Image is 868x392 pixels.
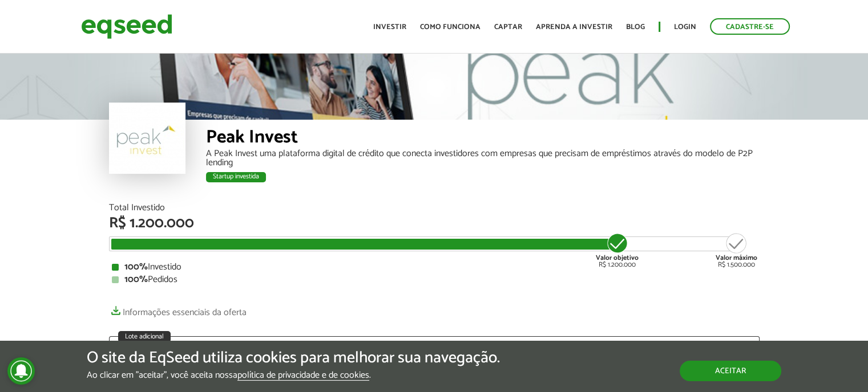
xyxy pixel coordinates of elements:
div: Lote adicional [118,331,171,342]
strong: 100% [124,272,148,287]
a: Informações essenciais da oferta [109,301,247,317]
a: política de privacidade e de cookies [237,371,369,381]
div: Investido [112,263,757,272]
strong: Valor máximo [716,252,757,263]
div: Startup investida [206,172,266,182]
div: R$ 1.200.000 [596,232,639,268]
h5: O site da EqSeed utiliza cookies para melhorar sua navegação. [87,349,500,367]
div: A Peak Invest uma plataforma digital de crédito que conecta investidores com empresas que precisa... [206,149,760,168]
a: Captar [494,23,522,31]
a: Como funciona [420,23,481,31]
button: Aceitar [680,361,781,381]
a: Investir [373,23,406,31]
img: EqSeed [81,11,172,42]
a: Login [674,23,696,31]
div: R$ 1.200.000 [109,216,760,231]
p: Ao clicar em "aceitar", você aceita nossa . [87,370,500,381]
div: R$ 1.500.000 [716,232,757,268]
a: Blog [626,23,645,31]
strong: 100% [124,259,148,275]
div: Pedidos [112,275,757,284]
strong: Valor objetivo [596,252,639,263]
div: Peak Invest [206,128,760,149]
a: Cadastre-se [710,18,790,35]
div: Total Investido [109,203,760,213]
a: Aprenda a investir [536,23,612,31]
